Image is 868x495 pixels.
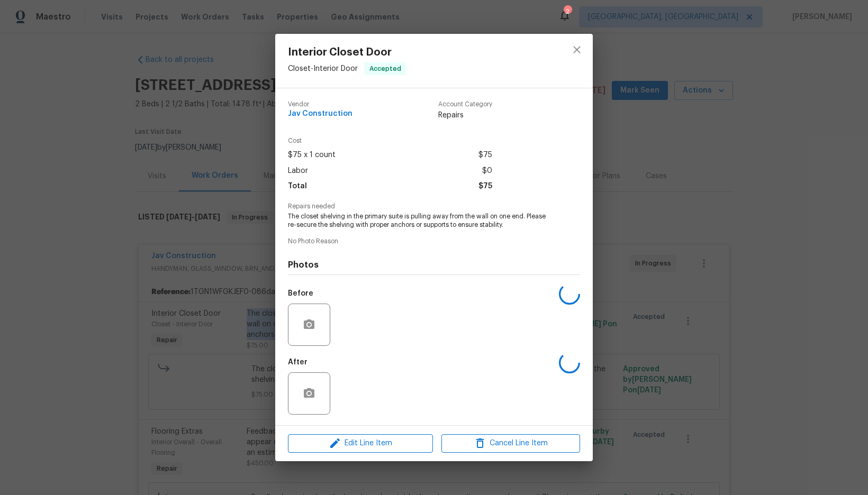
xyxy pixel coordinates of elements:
span: Total [288,179,307,194]
h5: After [288,359,308,366]
button: Cancel Line Item [441,434,580,453]
span: Vendor [288,101,352,108]
span: The closet shelving in the primary suite is pulling away from the wall on one end. Please re-secu... [288,212,551,230]
span: Labor [288,163,308,179]
span: Closet - Interior Door [288,65,358,72]
span: $75 [478,179,492,194]
span: $75 [478,148,492,163]
button: close [564,37,590,62]
span: Edit Line Item [291,437,430,450]
span: Cost [288,137,492,144]
span: $0 [482,163,492,179]
h4: Photos [288,260,580,270]
span: Repairs needed [288,203,580,210]
span: Repairs [438,110,492,121]
div: 2 [564,6,571,17]
span: Jav Construction [288,110,352,118]
h5: Before [288,290,313,297]
span: Interior Closet Door [288,47,406,58]
span: Account Category [438,101,492,108]
span: $75 x 1 count [288,148,336,163]
span: Cancel Line Item [445,437,577,450]
span: Accepted [365,63,405,74]
button: Edit Line Item [288,434,433,453]
span: No Photo Reason [288,238,580,245]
